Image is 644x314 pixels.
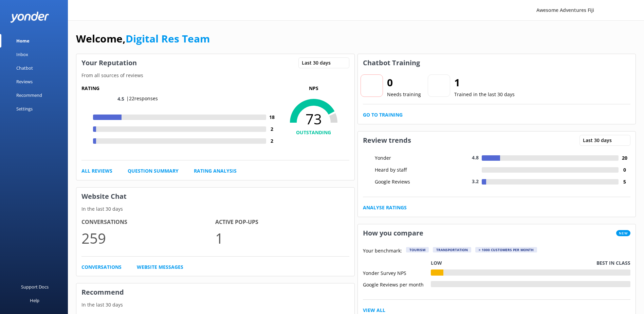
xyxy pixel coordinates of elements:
[363,111,403,119] a: Go to Training
[16,48,28,61] div: Inbox
[373,178,434,186] div: Google Reviews
[76,72,354,79] p: From all sources of reviews
[616,230,630,236] span: New
[454,91,515,98] p: Trained in the last 30 days
[373,154,434,162] div: Yonder
[81,85,278,92] h5: Rating
[16,75,33,88] div: Reviews
[81,218,215,227] h4: Conversations
[278,129,349,136] h4: OUTSTANDING
[16,34,30,48] div: Home
[16,88,42,102] div: Recommend
[76,188,354,205] h3: Website Chat
[302,59,335,67] span: Last 30 days
[596,259,630,267] p: Best in class
[433,247,471,252] div: Transportation
[81,227,215,249] p: 259
[373,166,434,174] div: Heard by staff
[358,132,416,149] h3: Review trends
[126,32,210,46] a: Digital Res Team
[10,12,49,23] img: yonder-white-logo.png
[194,167,237,175] a: Rating Analysis
[387,74,421,91] h2: 0
[358,224,428,242] h3: How you compare
[363,247,402,255] p: Your benchmark:
[117,95,124,102] span: 4.5
[619,154,630,162] h4: 20
[128,167,179,175] a: Question Summary
[619,178,630,186] h4: 5
[431,259,442,267] p: Low
[472,178,479,185] span: 3.2
[215,227,349,249] p: 1
[266,125,278,133] h4: 2
[363,307,385,314] a: View All
[266,114,278,121] h4: 18
[278,110,349,127] span: 73
[358,54,425,72] h3: Chatbot Training
[81,167,112,175] a: All Reviews
[266,137,278,145] h4: 2
[472,154,479,161] span: 4.8
[387,91,421,98] p: Needs training
[363,204,407,211] a: Analyse Ratings
[619,166,630,174] h4: 0
[81,263,122,271] a: Conversations
[76,205,354,213] p: In the last 30 days
[215,218,349,227] h4: Active Pop-ups
[583,137,616,144] span: Last 30 days
[278,85,349,92] p: NPS
[21,280,49,294] div: Support Docs
[126,95,158,102] p: | 22 responses
[137,263,183,271] a: Website Messages
[475,247,537,252] div: > 1000 customers per month
[30,294,39,307] div: Help
[76,31,210,47] h1: Welcome,
[16,61,33,75] div: Chatbot
[363,281,431,287] div: Google Reviews per month
[16,102,33,116] div: Settings
[76,283,354,301] h3: Recommend
[76,54,142,72] h3: Your Reputation
[454,74,515,91] h2: 1
[363,269,431,276] div: Yonder Survey NPS
[76,301,354,309] p: In the last 30 days
[536,7,594,13] span: Awesome Adventures Fiji
[406,247,429,252] div: Tourism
